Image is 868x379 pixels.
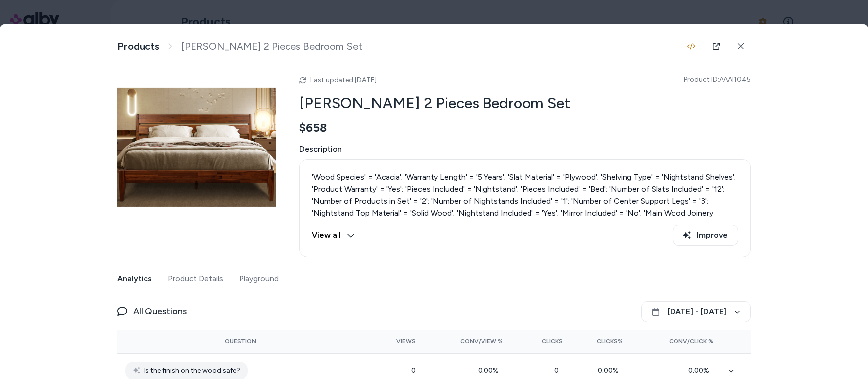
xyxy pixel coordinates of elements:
[239,269,279,289] button: Playground
[669,337,713,345] span: Conv/Click %
[396,337,416,345] span: Views
[542,337,563,345] span: Clicks
[372,333,416,349] button: Views
[641,301,751,322] button: [DATE] - [DATE]
[144,365,240,377] span: Is the finish on the wood safe?
[598,366,623,375] span: 0.00 %
[117,40,362,53] nav: breadcrumb
[117,40,159,53] a: Products
[673,225,738,246] button: Improve
[299,120,327,135] span: $658
[478,366,503,375] span: 0.00 %
[133,304,187,318] span: All Questions
[519,333,563,349] button: Clicks
[117,68,276,226] img: .jpg
[312,171,738,267] p: 'Wood Species' = 'Acacia'; 'Warranty Length' = '5 Years'; 'Slat Material' = 'Plywood'; 'Shelving ...
[684,75,751,85] span: Product ID: AAAI1045
[310,76,377,84] span: Last updated [DATE]
[299,94,751,112] h2: [PERSON_NAME] 2 Pieces Bedroom Set
[181,40,362,53] span: [PERSON_NAME] 2 Pieces Bedroom Set
[225,337,256,345] span: Question
[168,269,223,289] button: Product Details
[411,366,416,375] span: 0
[579,333,623,349] button: Clicks%
[299,143,751,155] span: Description
[597,337,623,345] span: Clicks%
[312,225,355,246] button: View all
[460,337,503,345] span: Conv/View %
[117,269,152,289] button: Analytics
[432,333,503,349] button: Conv/View %
[554,366,563,375] span: 0
[688,366,713,375] span: 0.00 %
[638,333,713,349] button: Conv/Click %
[225,333,256,349] button: Question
